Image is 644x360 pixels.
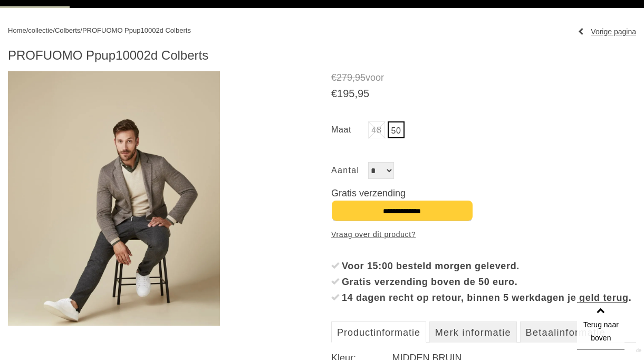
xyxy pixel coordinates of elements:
[82,26,191,34] a: PROFUOMO Ppup10002d Colberts
[331,321,426,343] a: Productinformatie
[28,26,53,34] a: collectie
[388,121,405,138] a: 50
[8,71,220,326] img: PROFUOMO Ppup10002d Colberts
[331,162,368,179] label: Aantal
[26,26,28,34] span: /
[342,258,636,274] div: Voor 15:00 besteld morgen geleverd.
[578,24,636,40] a: Vorige pagina
[337,88,354,99] span: 195
[55,26,80,34] a: Colberts
[520,321,611,343] a: Betaalinformatie
[331,121,636,141] ul: Maat
[8,26,26,34] a: Home
[53,26,55,34] span: /
[358,88,369,99] span: 95
[429,321,517,343] a: Merk informatie
[337,72,352,83] span: 279
[342,274,636,290] div: Gratis verzending boven de 50 euro.
[331,88,337,99] span: €
[352,72,355,83] span: ,
[331,290,636,306] li: 14 dagen recht op retour, binnen 5 werkdagen je geld terug.
[354,88,358,99] span: ,
[8,48,636,63] h1: PROFUOMO Ppup10002d Colberts
[331,188,406,198] span: Gratis verzending
[577,302,624,349] a: Terug naar boven
[80,26,82,34] span: /
[331,71,636,84] span: voor
[331,226,416,242] a: Vraag over dit product?
[355,72,366,83] span: 95
[331,72,337,83] span: €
